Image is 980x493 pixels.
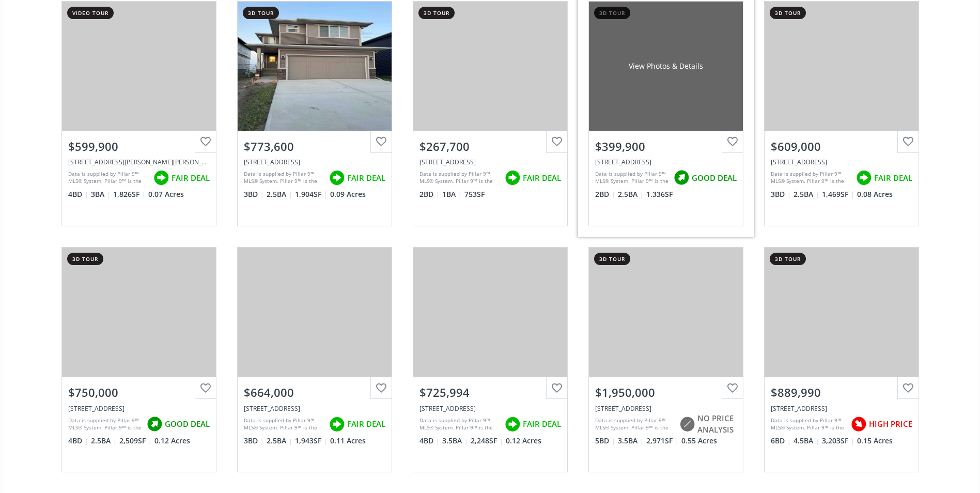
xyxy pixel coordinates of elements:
a: 3d tour$750,000[STREET_ADDRESS]Data is supplied by Pillar 9™ MLS® System. Pillar 9™ is the owner ... [51,237,227,483]
span: 4 BD [419,436,440,446]
span: 1,943 SF [295,436,328,446]
div: View Photos & Details [629,61,703,71]
span: 2 BD [595,189,615,199]
a: 3d tour$1,950,000[STREET_ADDRESS]Data is supplied by Pillar 9™ MLS® System. Pillar 9™ is the owne... [578,237,754,483]
div: Data is supplied by Pillar 9™ MLS® System. Pillar 9™ is the owner of the copyright in its MLS® Sy... [244,417,324,432]
span: 3.5 BA [618,436,644,446]
span: FAIR DEAL [874,173,912,183]
span: 0.09 Acres [330,189,366,199]
span: 2.5 BA [91,436,117,446]
div: 105 Chelsea Glen, Chestermere, AB T1X 2P4 [68,158,210,166]
div: $889,990 [771,384,912,400]
div: $664,000 [244,384,385,400]
img: rating icon [502,414,523,435]
span: 2.5 BA [794,189,819,199]
span: 2.5 BA [267,189,292,199]
span: 3 BD [771,189,791,199]
img: rating icon [677,414,697,435]
div: 300 Marina Drive #36, Chestermere, AB T1X 0P6 [595,158,737,166]
div: $773,600 [244,138,385,155]
span: 2.5 BA [267,436,292,446]
span: FAIR DEAL [172,173,210,183]
a: $725,994[STREET_ADDRESS]Data is supplied by Pillar 9™ MLS® System. Pillar 9™ is the owner of the ... [402,237,578,483]
div: Data is supplied by Pillar 9™ MLS® System. Pillar 9™ is the owner of the copyright in its MLS® Sy... [595,170,668,186]
span: 3,203 SF [822,436,854,446]
div: Data is supplied by Pillar 9™ MLS® System. Pillar 9™ is the owner of the copyright in its MLS® Sy... [595,417,674,432]
span: FAIR DEAL [523,419,561,429]
span: 5 BD [595,436,615,446]
span: 3.5 BA [442,436,468,446]
div: 14 Bridgeport Landing, Chestermere, AB T1X1P2 [771,158,912,166]
div: $599,900 [68,138,210,155]
div: $609,000 [771,138,912,155]
span: FAIR DEAL [347,173,385,183]
span: 4 BD [68,436,88,446]
div: $1,950,000 [595,384,737,400]
img: rating icon [671,167,692,188]
span: 2,509 SF [119,436,152,446]
div: 101 Springmere Road, Chestermere, AB T1X 1R3 [771,404,912,413]
div: 137 Clearwater Terrace, Chestermere, AB T1X3A7 [244,158,385,166]
span: 1 BA [442,189,462,199]
img: rating icon [853,167,874,188]
div: Data is supplied by Pillar 9™ MLS® System. Pillar 9™ is the owner of the copyright in its MLS® Sy... [771,170,851,186]
span: 0.12 Acres [506,436,541,446]
div: $750,000 [68,384,210,400]
span: 1,336 SF [646,189,673,199]
div: $725,994 [419,384,561,400]
span: 1,826 SF [113,189,146,199]
span: 2,248 SF [471,436,503,446]
span: GOOD DEAL [692,173,737,183]
span: 1,904 SF [295,189,328,199]
span: 4 BD [68,189,88,199]
span: 4.5 BA [794,436,819,446]
div: 300 Marina Drive #198, Chestermere, AB T1X 0P6 [419,158,561,166]
img: rating icon [326,167,347,188]
img: rating icon [151,167,172,188]
span: GOOD DEAL [165,419,210,429]
div: 340 West Chestermere Drive, Chestermere, AB T1X 1B2 [595,404,737,413]
img: rating icon [502,167,523,188]
span: 0.12 Acres [154,436,190,446]
div: Data is supplied by Pillar 9™ MLS® System. Pillar 9™ is the owner of the copyright in its MLS® Sy... [771,417,846,432]
span: 0.08 Acres [857,189,893,199]
span: 3 BD [244,189,264,199]
div: Data is supplied by Pillar 9™ MLS® System. Pillar 9™ is the owner of the copyright in its MLS® Sy... [419,170,500,186]
div: Data is supplied by Pillar 9™ MLS® System. Pillar 9™ is the owner of the copyright in its MLS® Sy... [419,417,500,432]
a: 3d tour$889,990[STREET_ADDRESS]Data is supplied by Pillar 9™ MLS® System. Pillar 9™ is the owner ... [754,237,929,483]
img: rating icon [326,414,347,435]
div: Data is supplied by Pillar 9™ MLS® System. Pillar 9™ is the owner of the copyright in its MLS® Sy... [68,170,148,186]
div: 164 Rainbow Falls Heath, Chestermere, AB T1X 0S7 [68,404,210,413]
span: FAIR DEAL [347,419,385,429]
span: 2,971 SF [646,436,679,446]
div: $399,900 [595,138,737,155]
span: 2.5 BA [618,189,644,199]
div: Data is supplied by Pillar 9™ MLS® System. Pillar 9™ is the owner of the copyright in its MLS® Sy... [244,170,324,186]
span: 2 BD [419,189,440,199]
img: rating icon [848,414,869,435]
div: $267,700 [419,138,561,155]
span: 3 BA [91,189,111,199]
span: 0.07 Acres [148,189,184,199]
span: 3 BD [244,436,264,446]
span: 0.15 Acres [857,436,893,446]
span: 0.55 Acres [681,436,717,446]
span: HIGH PRICE [869,419,912,429]
span: FAIR DEAL [523,173,561,183]
span: NO PRICE ANALYSIS [697,413,737,435]
span: 753 SF [464,189,485,199]
span: 6 BD [771,436,791,446]
a: $664,000[STREET_ADDRESS]Data is supplied by Pillar 9™ MLS® System. Pillar 9™ is the owner of the ... [227,237,402,483]
div: 393 Windermere Drive, Chestermere, AB T1X0C6 [419,404,561,413]
span: 0.11 Acres [330,436,366,446]
div: 112 West Creek Meadow, Chestermere, AB T1X 1T2 [244,404,385,413]
span: 1,469 SF [822,189,854,199]
img: rating icon [144,414,165,435]
div: Data is supplied by Pillar 9™ MLS® System. Pillar 9™ is the owner of the copyright in its MLS® Sy... [68,417,142,432]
